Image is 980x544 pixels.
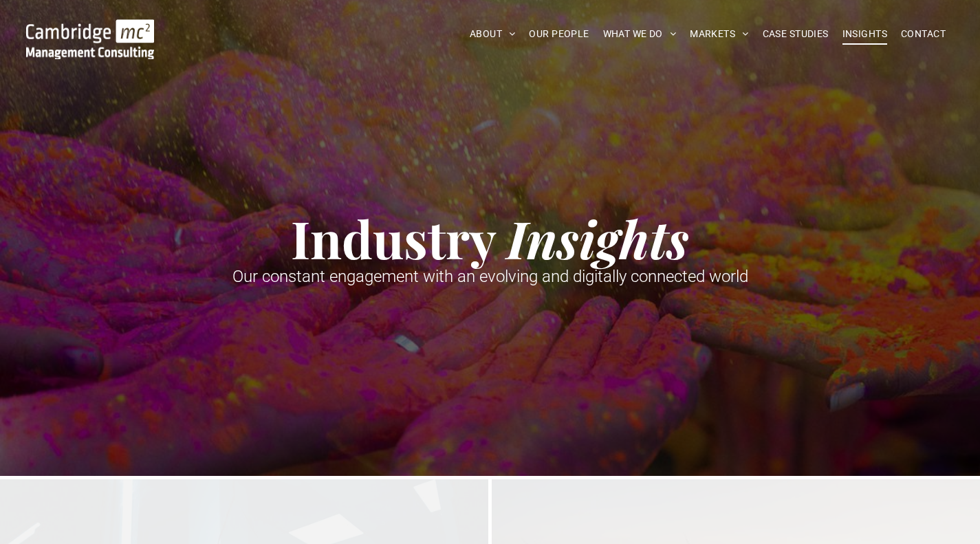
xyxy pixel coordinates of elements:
[232,267,748,286] span: Our constant engagement with an evolving and digitally connected world
[683,23,755,45] a: MARKETS
[756,23,836,45] a: CASE STUDIES
[596,23,684,45] a: WHAT WE DO
[836,23,894,45] a: INSIGHTS
[463,23,523,45] a: ABOUT
[522,23,596,45] a: OUR PEOPLE
[894,23,952,45] a: CONTACT
[291,204,495,272] strong: Industry
[507,204,526,272] strong: I
[26,19,154,59] img: Cambridge MC Logo
[526,204,689,272] strong: nsights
